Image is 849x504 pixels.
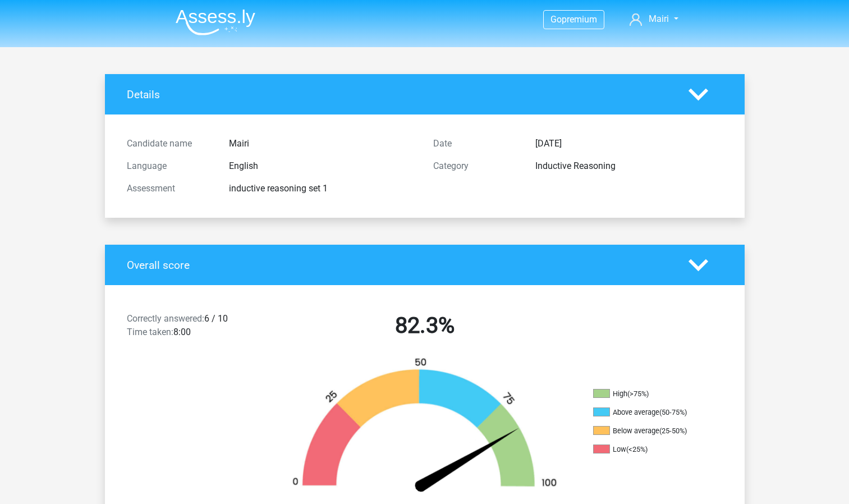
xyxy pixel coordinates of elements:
[280,312,570,339] h2: 82.3%
[562,14,597,25] span: premium
[626,445,648,453] div: (<25%)
[550,14,562,25] span: Go
[659,408,687,416] div: (50-75%)
[221,182,425,195] div: inductive reasoning set 1
[527,159,731,173] div: Inductive Reasoning
[176,9,255,35] img: Assessly
[127,259,672,272] h4: Overall score
[627,390,649,398] div: (>75%)
[527,137,731,150] div: [DATE]
[544,12,604,27] a: Gopremium
[127,88,672,101] h4: Details
[127,327,173,337] span: Time taken:
[659,427,687,435] div: (25-50%)
[118,312,272,343] div: 6 / 10 8:00
[221,137,425,150] div: Mairi
[593,445,705,455] li: Low
[273,357,576,498] img: 82.0790d660cc64.png
[593,407,705,418] li: Above average
[649,13,669,24] span: Mairi
[593,426,705,436] li: Below average
[425,159,527,173] div: Category
[118,137,221,150] div: Candidate name
[425,137,527,150] div: Date
[221,159,425,173] div: English
[127,313,204,324] span: Correctly answered:
[118,182,221,195] div: Assessment
[625,12,682,26] a: Mairi
[118,159,221,173] div: Language
[593,389,705,399] li: High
